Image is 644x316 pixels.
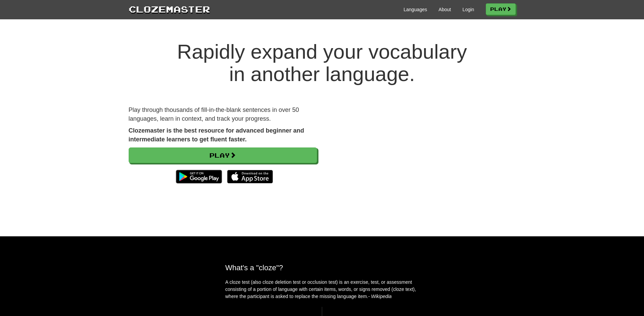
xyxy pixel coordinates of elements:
[404,6,427,13] a: Languages
[129,106,317,123] p: Play through thousands of fill-in-the-blank sentences in over 50 languages, learn in context, and...
[486,3,516,15] a: Play
[129,127,304,143] strong: Clozemaster is the best resource for advanced beginner and intermediate learners to get fluent fa...
[227,170,273,183] img: Download_on_the_App_Store_Badge_US-UK_135x40-25178aeef6eb6b83b96f5f2d004eda3bffbb37122de64afbaef7...
[462,6,474,13] a: Login
[368,294,392,299] em: - Wikipedia
[172,166,225,187] img: Get it on Google Play
[225,263,419,272] h2: What's a "cloze"?
[129,147,317,163] a: Play
[225,279,419,300] p: A cloze test (also cloze deletion test or occlusion test) is an exercise, test, or assessment con...
[129,3,210,15] a: Clozemaster
[439,6,451,13] a: About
